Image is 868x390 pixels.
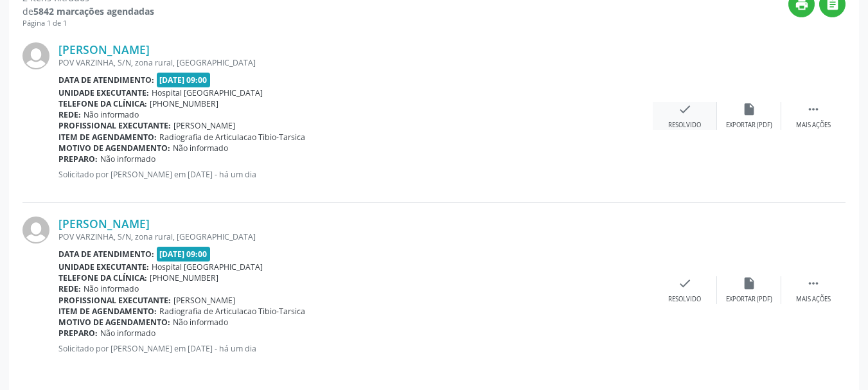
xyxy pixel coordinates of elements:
[58,169,653,180] p: Solicitado por [PERSON_NAME] em [DATE] - há um dia
[806,102,820,116] i: 
[150,272,218,283] span: [PHONE_NUMBER]
[22,18,154,29] div: Página 1 de 1
[173,295,235,306] span: [PERSON_NAME]
[33,5,154,17] strong: 5842 marcações agendadas
[152,261,263,272] span: Hospital [GEOGRAPHIC_DATA]
[726,295,772,304] div: Exportar (PDF)
[58,120,171,131] b: Profissional executante:
[58,98,147,109] b: Telefone da clínica:
[726,121,772,130] div: Exportar (PDF)
[159,306,305,317] span: Radiografia de Articulacao Tibio-Tarsica
[58,343,653,354] p: Solicitado por [PERSON_NAME] em [DATE] - há um dia
[58,317,170,328] b: Motivo de agendamento:
[157,247,211,261] span: [DATE] 09:00
[668,295,701,304] div: Resolvido
[668,121,701,130] div: Resolvido
[742,276,756,290] i: insert_drive_file
[742,102,756,116] i: insert_drive_file
[100,328,155,339] span: Não informado
[58,57,653,68] div: POV VARZINHA, S/N, zona rural, [GEOGRAPHIC_DATA]
[159,132,305,143] span: Radiografia de Articulacao Tibio-Tarsica
[157,73,211,87] span: [DATE] 09:00
[58,132,157,143] b: Item de agendamento:
[796,121,831,130] div: Mais ações
[58,109,81,120] b: Rede:
[58,231,653,242] div: POV VARZINHA, S/N, zona rural, [GEOGRAPHIC_DATA]
[58,306,157,317] b: Item de agendamento:
[150,98,218,109] span: [PHONE_NUMBER]
[152,87,263,98] span: Hospital [GEOGRAPHIC_DATA]
[58,87,149,98] b: Unidade executante:
[58,328,98,339] b: Preparo:
[84,109,139,120] span: Não informado
[173,120,235,131] span: [PERSON_NAME]
[58,295,171,306] b: Profissional executante:
[58,261,149,272] b: Unidade executante:
[58,249,154,260] b: Data de atendimento:
[678,276,692,290] i: check
[173,317,228,328] span: Não informado
[796,295,831,304] div: Mais ações
[58,143,170,154] b: Motivo de agendamento:
[22,217,49,244] img: img
[22,42,49,69] img: img
[58,42,150,57] a: [PERSON_NAME]
[58,154,98,164] b: Preparo:
[58,217,150,231] a: [PERSON_NAME]
[58,75,154,85] b: Data de atendimento:
[806,276,820,290] i: 
[84,283,139,294] span: Não informado
[173,143,228,154] span: Não informado
[58,283,81,294] b: Rede:
[678,102,692,116] i: check
[22,4,154,18] div: de
[58,272,147,283] b: Telefone da clínica:
[100,154,155,164] span: Não informado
